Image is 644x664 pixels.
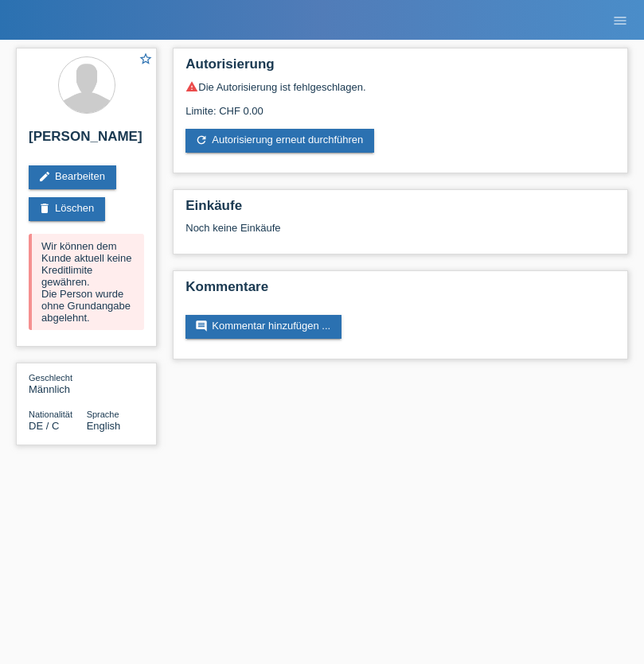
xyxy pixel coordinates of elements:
i: delete [38,202,51,215]
h2: Einkäufe [185,198,615,222]
div: Limite: CHF 0.00 [185,93,615,117]
div: Männlich [29,371,87,395]
a: star_border [139,52,153,68]
span: Nationalität [29,410,72,419]
span: Geschlecht [29,373,72,382]
i: warning [185,80,198,93]
h2: Kommentare [185,279,615,303]
i: star_border [139,52,153,66]
h2: [PERSON_NAME] [29,129,144,153]
div: Die Autorisierung ist fehlgeschlagen. [185,80,615,93]
h2: Autorisierung [185,56,615,80]
a: deleteLöschen [29,197,105,221]
a: commentKommentar hinzufügen ... [185,315,342,339]
span: Sprache [87,410,119,419]
span: English [87,420,121,432]
a: refreshAutorisierung erneut durchführen [185,129,374,153]
i: menu [612,13,628,29]
a: menu [604,15,636,25]
i: edit [38,170,51,183]
i: comment [195,320,208,332]
a: editBearbeiten [29,165,116,189]
div: Noch keine Einkäufe [185,222,615,246]
span: Deutschland / C / 22.03.2009 [29,420,59,432]
div: Wir können dem Kunde aktuell keine Kreditlimite gewähren. Die Person wurde ohne Grundangabe abgel... [29,234,144,330]
i: refresh [195,134,208,146]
